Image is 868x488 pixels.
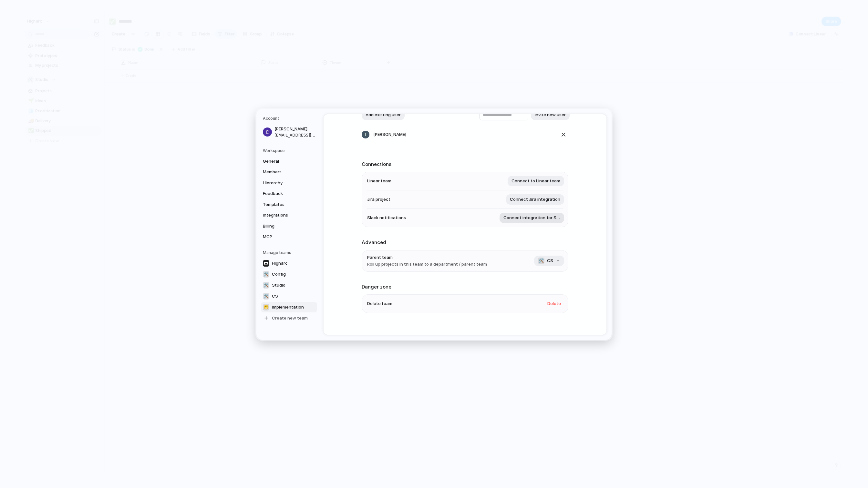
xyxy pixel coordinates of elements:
span: Parent team [367,254,487,261]
span: Jira project [367,196,390,203]
div: 🛠️ [538,258,544,264]
a: Hierarchy [261,178,317,188]
h2: Advanced [362,239,568,246]
span: General [263,158,304,165]
button: Delete [543,299,565,309]
a: MCP [261,232,317,242]
span: Delete [547,300,561,307]
span: Studio [272,282,285,289]
span: Feedback [263,190,304,197]
span: Create new team [272,315,308,321]
a: 🛠️Studio [261,280,317,290]
span: [PERSON_NAME] [274,126,316,132]
span: [PERSON_NAME] [373,131,406,138]
a: Create new team [261,313,317,323]
h5: Account [263,116,317,121]
h2: Danger zone [362,283,568,291]
button: Connect to Linear team [508,176,564,186]
button: Connect Jira integration [506,194,564,205]
span: Linear team [367,178,391,184]
span: Billing [263,223,304,229]
button: Add existing user [362,110,405,120]
a: Billing [261,221,317,231]
h5: Workspace [263,148,317,154]
a: Connect Jira integration [506,194,563,205]
div: 🛠️ [263,293,269,300]
a: Members [261,167,317,177]
h2: Connections [362,161,568,168]
a: 😁Implementation [261,302,317,312]
a: 🛠️Config [261,269,317,280]
a: 🛠️CS [261,291,317,301]
span: Implementation [272,304,304,310]
a: Feedback [261,188,317,199]
button: Invite new user [531,110,570,120]
span: Config [272,271,286,278]
h5: Manage teams [263,250,317,256]
span: [EMAIL_ADDRESS][DOMAIN_NAME] [274,132,316,138]
div: 🛠️ [263,282,269,289]
button: Connect integration for Slack [500,213,564,223]
div: 😁 [263,304,269,310]
a: Integrations [261,210,317,220]
span: Roll up projects in this team to a department / parent team [367,261,487,268]
span: Templates [263,201,304,208]
a: Connect to Linear team [508,176,563,186]
a: General [261,156,317,167]
a: Templates [261,199,317,210]
span: Integrations [263,212,304,219]
span: CS [272,293,278,300]
span: Slack notifications [367,215,406,221]
span: MCP [263,234,304,240]
span: Higharc [272,260,288,267]
a: [PERSON_NAME][EMAIL_ADDRESS][DOMAIN_NAME] [261,124,317,140]
button: 🛠️CS [534,256,564,266]
div: 🛠️ [263,271,269,278]
span: CS [547,258,553,264]
span: Hierarchy [263,180,304,186]
span: Connect integration for Slack [503,215,560,221]
span: Delete team [367,300,392,307]
a: Higharc [261,258,317,269]
span: Connect Jira integration [510,196,560,203]
span: Connect to Linear team [512,178,560,184]
span: Members [263,169,304,175]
